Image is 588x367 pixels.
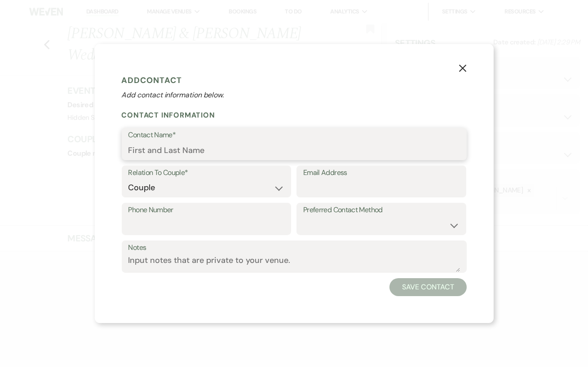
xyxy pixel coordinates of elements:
label: Notes [128,241,460,254]
button: Save Contact [389,278,466,296]
p: Add contact information below. [122,90,467,100]
label: Phone Number [128,204,285,217]
h1: Add Contact [122,74,467,87]
label: Relation To Couple* [128,166,285,179]
label: Preferred Contact Method [303,204,460,217]
label: Email Address [303,166,460,179]
label: Contact Name* [128,129,460,142]
input: First and Last Name [128,142,460,159]
h2: Contact Information [122,110,467,120]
